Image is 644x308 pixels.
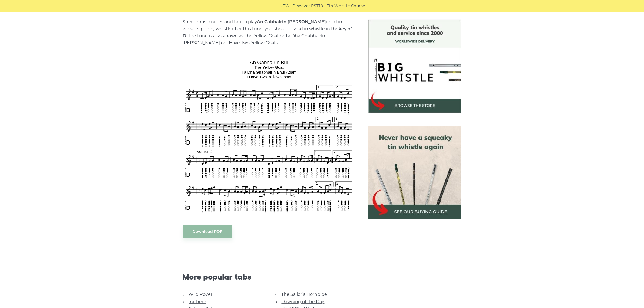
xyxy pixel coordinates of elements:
[311,3,365,9] a: PST10 - Tin Whistle Course
[368,126,461,219] img: tin whistle buying guide
[282,299,325,304] a: Dawning of the Day
[292,3,310,9] span: Discover
[183,18,355,47] p: Sheet music notes and tab to play on a tin whistle (penny whistle). For this tune, you should use...
[183,26,352,38] strong: key of D
[183,225,232,238] a: Download PDF
[183,272,355,281] span: More popular tabs
[282,292,327,297] a: The Sailor’s Hornpipe
[189,299,206,304] a: Inisheer
[368,20,461,113] img: BigWhistle Tin Whistle Store
[257,19,326,24] strong: An Gabhairín [PERSON_NAME]
[189,292,213,297] a: Wild Rover
[183,58,355,214] img: An Gabhairín Buí Tin Whistle Tabs & Sheet Music
[280,3,291,9] span: NEW:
